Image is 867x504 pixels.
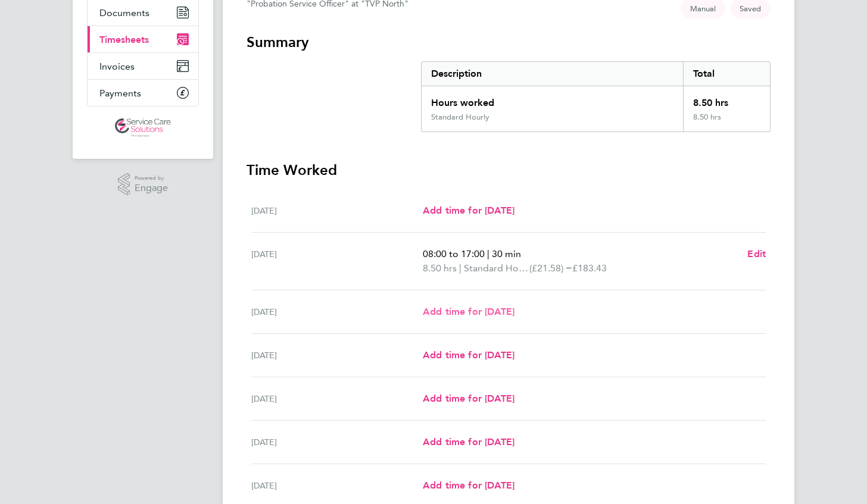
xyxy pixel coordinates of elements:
a: Add time for [DATE] [423,348,514,362]
span: Timesheets [99,34,149,45]
div: [DATE] [251,435,423,449]
span: Add time for [DATE] [423,436,514,447]
span: 8.50 hrs [423,262,457,274]
span: Add time for [DATE] [423,349,514,361]
span: Add time for [DATE] [423,393,514,404]
a: Invoices [88,53,198,79]
a: Go to home page [87,118,199,137]
span: Invoices [99,61,135,72]
div: Standard Hourly [431,112,489,122]
div: Hours worked [422,86,683,112]
span: | [487,248,489,259]
span: Edit [747,248,766,259]
a: Edit [747,247,766,261]
a: Add time for [DATE] [423,305,514,319]
span: Add time for [DATE] [423,306,514,317]
a: Payments [88,80,198,106]
span: 30 min [492,248,521,259]
a: Add time for [DATE] [423,478,514,493]
div: Description [422,62,683,86]
div: [DATE] [251,204,423,218]
div: 8.50 hrs [683,112,770,132]
a: Add time for [DATE] [423,204,514,218]
span: Payments [99,87,141,99]
div: [DATE] [251,305,423,319]
h3: Summary [247,33,771,52]
span: Engage [135,183,168,193]
a: Add time for [DATE] [423,392,514,406]
div: Total [683,62,770,86]
div: Summary [421,61,771,132]
span: Add time for [DATE] [423,205,514,216]
img: servicecare-logo-retina.png [115,118,171,137]
div: [DATE] [251,247,423,276]
h3: Time Worked [247,161,771,180]
span: (£21.58) = [529,262,572,274]
a: Add time for [DATE] [423,435,514,449]
span: Add time for [DATE] [423,480,514,491]
span: 08:00 to 17:00 [423,248,485,259]
div: 8.50 hrs [683,86,770,112]
span: Documents [99,7,149,18]
div: [DATE] [251,348,423,362]
span: £183.43 [572,262,607,274]
a: Powered byEngage [118,173,169,196]
div: [DATE] [251,392,423,406]
div: [DATE] [251,478,423,493]
span: | [459,262,461,274]
span: Powered by [135,173,168,183]
span: Standard Hourly [464,261,529,276]
a: Timesheets [88,26,198,52]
